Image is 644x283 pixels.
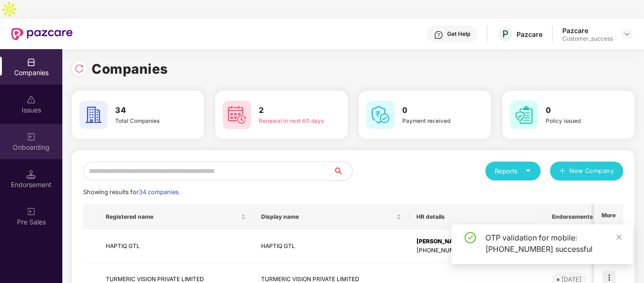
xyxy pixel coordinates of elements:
span: Registered name [106,213,239,221]
div: [PHONE_NUMBER] [416,246,537,255]
div: Get Help [447,30,470,38]
img: svg+xml;base64,PHN2ZyB4bWxucz0iaHR0cDovL3d3dy53My5vcmcvMjAwMC9zdmciIHdpZHRoPSI2MCIgaGVpZ2h0PSI2MC... [79,101,108,129]
img: svg+xml;base64,PHN2ZyB4bWxucz0iaHR0cDovL3d3dy53My5vcmcvMjAwMC9zdmciIHdpZHRoPSI2MCIgaGVpZ2h0PSI2MC... [223,101,251,129]
img: svg+xml;base64,PHN2ZyB4bWxucz0iaHR0cDovL3d3dy53My5vcmcvMjAwMC9zdmciIHdpZHRoPSI2MCIgaGVpZ2h0PSI2MC... [510,101,538,129]
td: HAPTIQ GTL [98,230,254,263]
span: Showing results for [83,189,180,196]
th: Registered name [98,204,254,230]
span: Display name [261,213,394,221]
td: HAPTIQ GTL [254,230,409,263]
span: Endorsements [552,213,606,221]
th: Display name [254,204,409,230]
img: svg+xml;base64,PHN2ZyB3aWR0aD0iMjAiIGhlaWdodD0iMjAiIHZpZXdCb3g9IjAgMCAyMCAyMCIgZmlsbD0ibm9uZSIgeG... [26,132,36,142]
img: svg+xml;base64,PHN2ZyB3aWR0aD0iMTQuNSIgaGVpZ2h0PSIxNC41IiB2aWV3Qm94PSIwIDAgMTYgMTYiIGZpbGw9Im5vbm... [26,170,36,179]
img: New Pazcare Logo [11,28,73,40]
img: svg+xml;base64,PHN2ZyBpZD0iSXNzdWVzX2Rpc2FibGVkIiB4bWxucz0iaHR0cDovL3d3dy53My5vcmcvMjAwMC9zdmciIH... [26,95,36,104]
span: New Company [569,166,614,176]
img: svg+xml;base64,PHN2ZyB4bWxucz0iaHR0cDovL3d3dy53My5vcmcvMjAwMC9zdmciIHdpZHRoPSI2MCIgaGVpZ2h0PSI2MC... [366,101,395,129]
div: Customer_success [562,35,613,43]
div: [PERSON_NAME] [416,237,537,246]
th: HR details [409,204,544,230]
h3: 2 [259,104,324,117]
img: svg+xml;base64,PHN2ZyBpZD0iUmVsb2FkLTMyeDMyIiB4bWxucz0iaHR0cDovL3d3dy53My5vcmcvMjAwMC9zdmciIHdpZH... [75,64,84,73]
img: svg+xml;base64,PHN2ZyBpZD0iSGVscC0zMngzMiIgeG1sbnM9Imh0dHA6Ly93d3cudzMub3JnLzIwMDAvc3ZnIiB3aWR0aD... [434,30,443,40]
span: check-circle [465,232,476,243]
img: svg+xml;base64,PHN2ZyB3aWR0aD0iMjAiIGhlaWdodD0iMjAiIHZpZXdCb3g9IjAgMCAyMCAyMCIgZmlsbD0ibm9uZSIgeG... [26,207,36,216]
span: close [616,234,622,240]
div: Pazcare [562,26,613,35]
h1: Companies [92,59,168,79]
th: More [594,204,623,230]
h3: 0 [546,104,611,117]
img: svg+xml;base64,PHN2ZyBpZD0iRHJvcGRvd24tMzJ4MzIiIHhtbG5zPSJodHRwOi8vd3d3LnczLm9yZy8yMDAwL3N2ZyIgd2... [623,30,631,38]
div: Payment received [402,117,467,125]
span: caret-down [525,168,531,174]
h3: 34 [115,104,180,117]
span: plus [559,168,566,175]
div: Policy issued [546,117,611,125]
div: Pazcare [517,30,542,39]
button: plusNew Company [550,162,623,180]
span: 34 companies. [139,189,180,196]
button: search [333,162,353,180]
div: Reports [495,166,531,176]
h3: 0 [402,104,467,117]
div: Total Companies [115,117,180,125]
div: OTP validation for mobile: [PHONE_NUMBER] successful [485,232,621,255]
div: Renewal in next 60 days [259,117,324,125]
img: svg+xml;base64,PHN2ZyBpZD0iQ29tcGFuaWVzIiB4bWxucz0iaHR0cDovL3d3dy53My5vcmcvMjAwMC9zdmciIHdpZHRoPS... [26,58,36,67]
span: search [333,167,352,175]
span: P [502,28,508,40]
